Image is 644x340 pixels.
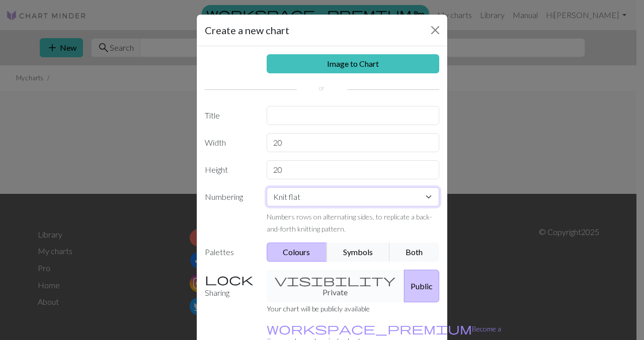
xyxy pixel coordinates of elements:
[199,160,261,179] label: Height
[267,54,440,73] a: Image to Chart
[267,321,472,335] span: workspace_premium
[199,270,261,302] label: Sharing
[199,106,261,125] label: Title
[199,187,261,235] label: Numbering
[267,304,370,313] small: Your chart will be publicly available
[404,270,439,302] button: Public
[267,212,432,233] small: Numbers rows on alternating sides, to replicate a back-and-forth knitting pattern.
[267,243,328,262] button: Colours
[327,243,390,262] button: Symbols
[205,23,289,38] h5: Create a new chart
[389,243,440,262] button: Both
[199,243,261,262] label: Palettes
[427,22,443,38] button: Close
[199,133,261,152] label: Width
